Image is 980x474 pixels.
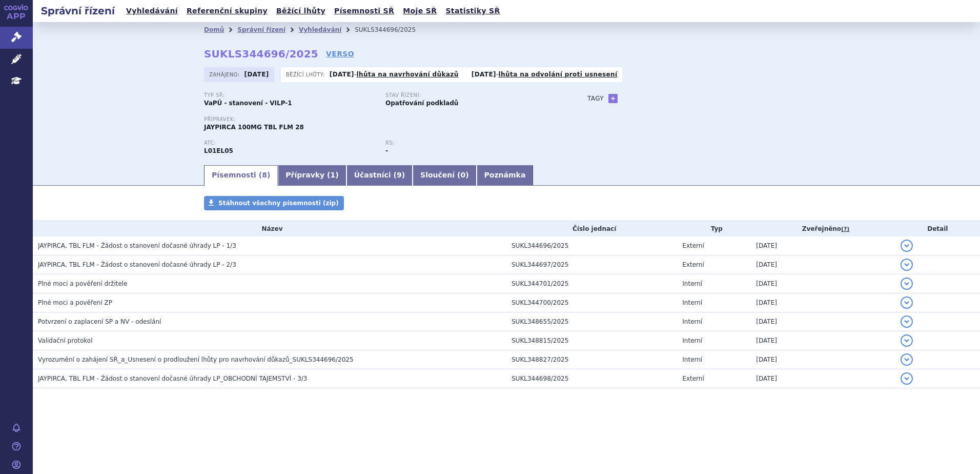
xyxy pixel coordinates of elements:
[204,92,375,98] p: Typ SŘ:
[751,221,895,236] th: Zveřejněno
[682,242,704,249] span: Externí
[331,171,336,179] span: 1
[682,375,704,382] span: Externí
[38,242,236,249] span: JAYPIRCA, TBL FLM - Žádost o stanovení dočasné úhrady LP - 1/3
[204,147,233,154] strong: PIRTOBRUTINIB
[682,337,702,344] span: Interní
[506,255,677,274] td: SUKL344697/2025
[751,236,895,255] td: [DATE]
[506,369,677,388] td: SUKL344698/2025
[204,116,567,123] p: Přípravek:
[751,312,895,331] td: [DATE]
[299,26,341,33] a: Vyhledávání
[385,147,388,154] strong: -
[262,171,267,179] span: 8
[901,372,913,385] button: detail
[472,70,618,78] p: -
[682,280,702,287] span: Interní
[472,71,496,78] strong: [DATE]
[751,274,895,293] td: [DATE]
[751,255,895,274] td: [DATE]
[244,71,269,78] strong: [DATE]
[751,293,895,312] td: [DATE]
[38,356,354,363] span: Vyrozumění o zahájení SŘ_a_Usnesení o prodloužení lhůty pro navrhování důkazů_SUKLS344696/2025
[204,48,318,60] strong: SUKLS344696/2025
[506,312,677,331] td: SUKL348655/2025
[587,92,604,105] h3: Tagy
[682,261,704,268] span: Externí
[751,350,895,369] td: [DATE]
[204,140,375,146] p: ATC:
[682,356,702,363] span: Interní
[38,280,128,287] span: Plné moci a pověření držitele
[499,71,618,78] a: lhůta na odvolání proti usnesení
[901,259,913,271] button: detail
[355,22,429,37] li: SUKLS344696/2025
[204,165,278,186] a: Písemnosti (8)
[506,350,677,369] td: SUKL348827/2025
[357,71,459,78] a: lhůta na navrhování důkazů
[204,100,292,107] strong: VaPÚ - stanovení - VILP-1
[346,165,413,186] a: Účastníci (9)
[204,196,344,210] a: Stáhnout všechny písemnosti (zip)
[506,293,677,312] td: SUKL344700/2025
[460,171,465,179] span: 0
[38,318,161,325] span: Potvrzení o zaplacení SP a NV - odeslání
[506,331,677,350] td: SUKL348815/2025
[218,200,339,207] span: Stáhnout všechny písemnosti (zip)
[901,278,913,290] button: detail
[38,261,236,268] span: JAYPIRCA, TBL FLM - Žádost o stanovení dočasné úhrady LP - 2/3
[400,4,440,18] a: Moje SŘ
[209,70,241,78] span: Zahájeno:
[682,299,702,306] span: Interní
[682,318,702,325] span: Interní
[608,94,618,103] a: +
[901,353,913,366] button: detail
[204,26,224,33] a: Domů
[477,165,534,186] a: Poznámka
[895,221,980,236] th: Detail
[385,92,557,98] p: Stav řízení:
[204,124,304,131] span: JAYPIRCA 100MG TBL FLM 28
[123,4,181,18] a: Vyhledávání
[331,4,397,18] a: Písemnosti SŘ
[901,297,913,309] button: detail
[413,165,476,186] a: Sloučení (0)
[506,274,677,293] td: SUKL344701/2025
[326,49,354,59] a: VERSO
[183,4,271,18] a: Referenční skupiny
[841,226,849,233] abbr: (?)
[442,4,503,18] a: Statistiky SŘ
[237,26,285,33] a: Správní řízení
[901,334,913,347] button: detail
[506,221,677,236] th: Číslo jednací
[38,375,307,382] span: JAYPIRCA, TBL FLM - Žádost o stanovení dočasné úhrady LP_OBCHODNÍ TAJEMSTVÍ - 3/3
[506,236,677,255] td: SUKL344696/2025
[751,369,895,388] td: [DATE]
[38,337,93,344] span: Validační protokol
[278,165,346,186] a: Přípravky (1)
[385,100,458,107] strong: Opatřování podkladů
[38,299,112,306] span: Plné moci a pověření ZP
[385,140,557,146] p: RS:
[397,171,402,179] span: 9
[273,4,329,18] a: Běžící lhůty
[751,331,895,350] td: [DATE]
[330,70,459,78] p: -
[286,70,327,78] span: Běžící lhůty:
[33,221,506,236] th: Název
[901,240,913,252] button: detail
[330,71,354,78] strong: [DATE]
[33,4,123,18] h2: Správní řízení
[901,315,913,328] button: detail
[677,221,751,236] th: Typ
